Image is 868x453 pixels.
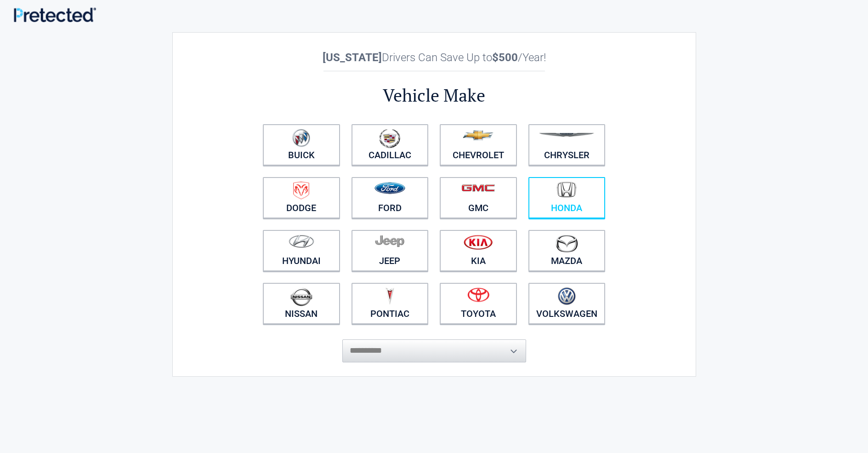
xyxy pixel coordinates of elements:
[461,184,495,192] img: gmc
[323,51,382,64] b: [US_STATE]
[352,177,429,218] a: Ford
[263,124,340,166] a: Buick
[528,124,606,166] a: Chrysler
[292,129,310,147] img: buick
[557,182,576,198] img: honda
[257,84,611,107] h2: Vehicle Make
[293,182,309,200] img: dodge
[464,235,493,250] img: kia
[539,133,595,137] img: chrysler
[555,235,578,252] img: mazda
[290,287,312,306] img: nissan
[257,51,611,64] h2: Drivers Can Save Up to /Year
[14,7,96,23] img: Main Logo
[352,283,429,324] a: Pontiac
[528,230,606,271] a: Mazda
[558,287,576,305] img: volkswagen
[379,129,400,148] img: cadillac
[352,230,429,271] a: Jeep
[440,283,517,324] a: Toyota
[440,124,517,166] a: Chevrolet
[263,177,340,218] a: Dodge
[263,230,340,271] a: Hyundai
[440,230,517,271] a: Kia
[492,51,518,64] b: $500
[375,235,404,247] img: jeep
[289,235,314,248] img: hyundai
[263,283,340,324] a: Nissan
[385,287,394,305] img: pontiac
[352,124,429,166] a: Cadillac
[528,177,606,218] a: Honda
[440,177,517,218] a: GMC
[467,287,489,302] img: toyota
[463,130,494,140] img: chevrolet
[528,283,606,324] a: Volkswagen
[374,182,405,194] img: ford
